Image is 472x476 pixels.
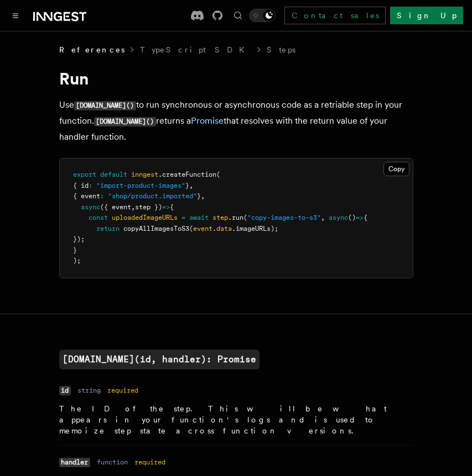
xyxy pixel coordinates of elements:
[232,225,278,232] span: .imageURLs);
[59,68,413,88] h1: Run
[364,214,367,221] span: {
[100,192,104,200] span: :
[59,350,260,369] a: [DOMAIN_NAME](id, handler): Promise
[201,192,205,200] span: ,
[100,203,131,211] span: ({ event
[158,171,216,178] span: .createFunction
[131,203,135,211] span: ,
[249,9,276,22] button: Toggle dark mode
[94,117,156,126] code: [DOMAIN_NAME]()
[59,458,90,467] code: handler
[216,225,232,232] span: data
[96,225,120,232] span: return
[189,225,193,232] span: (
[321,214,325,221] span: ,
[89,214,108,221] span: const
[243,214,247,221] span: (
[191,115,224,126] a: Promise
[135,203,162,211] span: step })
[73,235,85,243] span: });
[89,182,92,189] span: :
[107,386,138,395] dd: required
[212,214,228,221] span: step
[140,44,251,55] a: TypeScript SDK
[329,214,348,221] span: async
[9,9,22,22] button: Toggle navigation
[231,9,245,22] button: Find something...
[112,214,178,221] span: uploadedImageURLs
[81,203,100,211] span: async
[181,214,185,221] span: =
[189,182,193,189] span: ,
[383,162,409,176] button: Copy
[131,171,158,178] span: inngest
[390,7,463,24] a: Sign Up
[73,182,89,189] span: { id
[73,246,77,254] span: }
[197,192,201,200] span: }
[59,403,413,436] p: The ID of the step. This will be what appears in your function's logs and is used to memoize step...
[212,225,216,232] span: .
[247,214,321,221] span: "copy-images-to-s3"
[73,257,81,265] span: );
[108,192,197,200] span: "shop/product.imported"
[123,225,189,232] span: copyAllImagesToS3
[100,171,127,178] span: default
[356,214,364,221] span: =>
[216,171,220,178] span: (
[59,44,125,55] span: References
[77,386,101,395] dd: string
[189,214,209,221] span: await
[96,182,185,189] span: "import-product-images"
[97,458,128,467] dd: function
[162,203,170,211] span: =>
[193,225,212,232] span: event
[59,386,71,395] code: id
[284,7,386,24] a: Contact sales
[348,214,356,221] span: ()
[185,182,189,189] span: }
[73,171,96,178] span: export
[267,44,295,55] a: Steps
[74,101,136,110] code: [DOMAIN_NAME]()
[228,214,243,221] span: .run
[170,203,174,211] span: {
[73,192,100,200] span: { event
[134,458,165,467] dd: required
[59,97,413,145] p: Use to run synchronous or asynchronous code as a retriable step in your function. returns a that ...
